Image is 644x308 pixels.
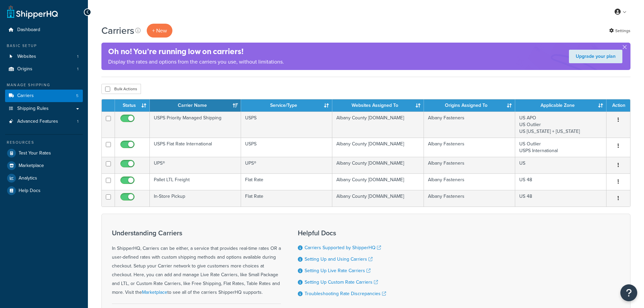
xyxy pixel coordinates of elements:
span: Carriers [17,93,34,99]
a: Setting Up and Using Carriers [305,256,373,263]
a: Setting Up Live Rate Carriers [305,267,371,274]
td: Flat Rate [241,173,332,190]
a: Settings [609,26,630,35]
td: USPS Priority Managed Shipping [150,112,241,138]
span: 5 [76,93,78,99]
td: US 48 [515,190,606,207]
a: Dashboard [5,24,83,36]
td: USPS [241,138,332,157]
li: Websites [5,50,83,63]
span: 1 [77,119,78,124]
td: Flat Rate [241,190,332,207]
td: Albany Fasteners [424,190,515,207]
span: Help Docs [19,188,41,194]
span: Origins [17,66,32,72]
td: US [515,157,606,173]
button: Bulk Actions [101,84,141,94]
li: Carriers [5,90,83,102]
th: Status: activate to sort column ascending [115,99,150,112]
button: Open Resource Center [620,284,637,301]
a: Shipping Rules [5,102,83,115]
td: Albany County [DOMAIN_NAME] [332,112,424,138]
a: Setting Up Custom Rate Carriers [305,279,378,286]
td: US APO US Outlier US [US_STATE] + [US_STATE] [515,112,606,138]
span: Shipping Rules [17,106,49,112]
span: Analytics [19,175,37,181]
a: Marketplace [5,160,83,172]
th: Applicable Zone: activate to sort column ascending [515,99,606,112]
span: Websites [17,54,36,60]
li: Origins [5,63,83,75]
div: Manage Shipping [5,82,83,88]
a: ShipperHQ Home [7,5,58,19]
span: Dashboard [17,27,40,33]
li: Advanced Features [5,115,83,128]
a: Carriers 5 [5,90,83,102]
span: 1 [77,54,78,60]
a: Help Docs [5,185,83,197]
td: In-Store Pickup [150,190,241,207]
td: UPS® [150,157,241,173]
a: Websites 1 [5,50,83,63]
td: Albany Fasteners [424,112,515,138]
td: Albany County [DOMAIN_NAME] [332,138,424,157]
td: USPS Flat Rate International [150,138,241,157]
th: Websites Assigned To: activate to sort column ascending [332,99,424,112]
h3: Understanding Carriers [112,229,281,237]
a: Marketplace [142,289,167,296]
td: US 48 [515,173,606,190]
a: Troubleshooting Rate Discrepancies [305,290,386,297]
div: Basic Setup [5,43,83,49]
td: Albany Fasteners [424,173,515,190]
span: Marketplace [19,163,44,169]
th: Origins Assigned To: activate to sort column ascending [424,99,515,112]
th: Service/Type: activate to sort column ascending [241,99,332,112]
td: US Outlier USPS International [515,138,606,157]
a: Origins 1 [5,63,83,75]
th: Carrier Name: activate to sort column ascending [150,99,241,112]
td: Albany Fasteners [424,138,515,157]
div: Resources [5,140,83,145]
span: Test Your Rates [19,150,51,156]
a: Test Your Rates [5,147,83,159]
span: Advanced Features [17,119,58,124]
a: Analytics [5,172,83,184]
p: Display the rates and options from the carriers you use, without limitations. [108,57,284,67]
td: Pallet LTL Freight [150,173,241,190]
button: + New [147,24,172,38]
h1: Carriers [101,24,134,37]
td: Albany Fasteners [424,157,515,173]
a: Upgrade your plan [569,50,622,63]
h3: Helpful Docs [298,229,386,237]
h4: Oh no! You’re running low on carriers! [108,46,284,57]
a: Advanced Features 1 [5,115,83,128]
td: Albany County [DOMAIN_NAME] [332,157,424,173]
td: UPS® [241,157,332,173]
th: Action [606,99,630,112]
td: Albany County [DOMAIN_NAME] [332,190,424,207]
span: 1 [77,66,78,72]
td: Albany County [DOMAIN_NAME] [332,173,424,190]
div: In ShipperHQ, Carriers can be either, a service that provides real-time rates OR a user-defined r... [112,229,281,297]
a: Carriers Supported by ShipperHQ [305,244,381,251]
td: USPS [241,112,332,138]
